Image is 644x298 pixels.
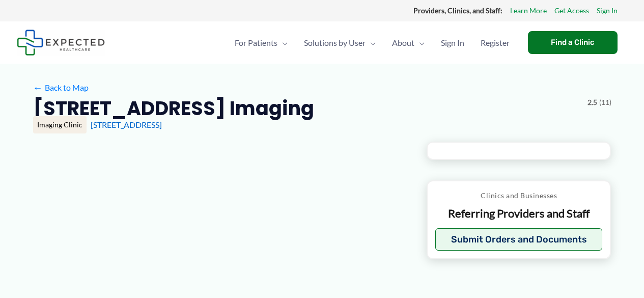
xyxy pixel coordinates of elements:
a: Register [472,25,518,61]
span: Menu Toggle [414,25,425,61]
span: About [392,25,414,61]
strong: Providers, Clinics, and Staff: [413,6,502,15]
a: Get Access [554,4,589,17]
p: Clinics and Businesses [435,189,603,202]
span: Register [481,25,510,61]
span: Menu Toggle [277,25,288,61]
span: For Patients [235,25,277,61]
nav: Primary Site Navigation [227,25,518,61]
span: ← [33,83,43,92]
button: Submit Orders and Documents [435,228,603,251]
a: Sign In [433,25,472,61]
span: Sign In [441,25,464,61]
span: 2.5 [587,96,597,109]
div: Imaging Clinic [33,116,87,133]
a: ←Back to Map [33,80,89,95]
img: Expected Healthcare Logo - side, dark font, small [17,30,105,56]
a: AboutMenu Toggle [384,25,433,61]
a: For PatientsMenu Toggle [227,25,296,61]
a: Learn More [510,4,547,17]
span: Menu Toggle [366,25,376,61]
h2: [STREET_ADDRESS] Imaging [33,96,314,121]
p: Referring Providers and Staff [435,206,603,221]
a: Solutions by UserMenu Toggle [296,25,384,61]
a: [STREET_ADDRESS] [91,120,162,129]
a: Sign In [597,4,618,17]
span: (11) [599,96,611,109]
a: Find a Clinic [528,31,618,54]
span: Solutions by User [304,25,366,61]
